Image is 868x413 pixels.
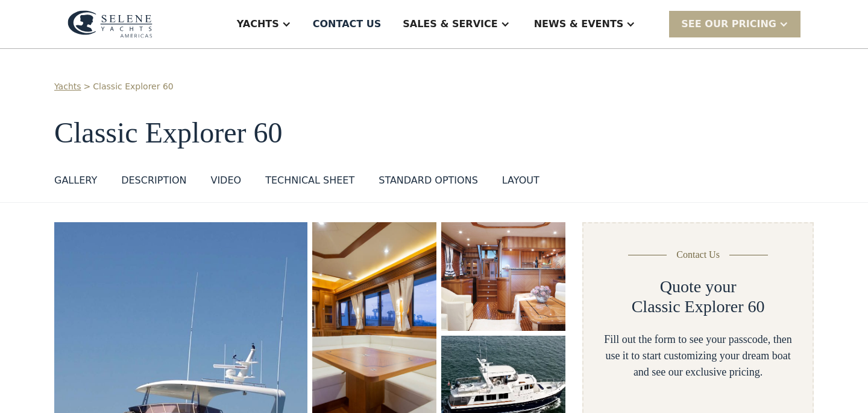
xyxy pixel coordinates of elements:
[441,222,565,331] a: open lightbox
[121,173,186,193] a: DESCRIPTION
[603,331,793,380] div: Fill out the form to see your passcode, then use it to start customizing your dream boat and see ...
[534,17,624,31] div: News & EVENTS
[54,117,814,149] h1: Classic Explorer 60
[210,173,241,188] div: VIDEO
[669,11,800,37] div: SEE Our Pricing
[237,17,279,31] div: Yachts
[54,173,97,193] a: GALLERY
[68,10,153,38] img: logo
[502,173,539,188] div: layout
[54,80,81,93] a: Yachts
[93,80,173,93] a: Classic Explorer 60
[54,173,97,188] div: GALLERY
[121,173,186,188] div: DESCRIPTION
[403,17,497,31] div: Sales & Service
[502,173,539,193] a: layout
[265,173,354,193] a: Technical sheet
[660,277,737,297] h2: Quote your
[210,173,241,193] a: VIDEO
[379,173,478,193] a: standard options
[632,296,765,317] h2: Classic Explorer 60
[84,80,91,93] div: >
[681,17,776,31] div: SEE Our Pricing
[265,173,354,188] div: Technical sheet
[313,17,382,31] div: Contact US
[676,248,720,262] div: Contact Us
[379,173,478,188] div: standard options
